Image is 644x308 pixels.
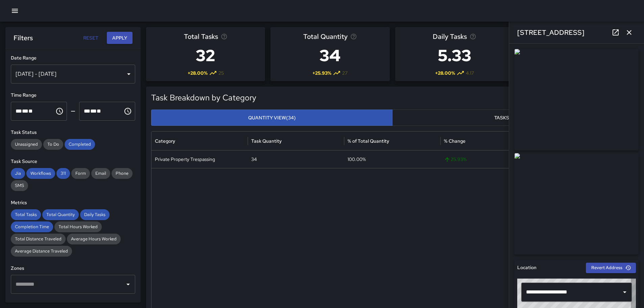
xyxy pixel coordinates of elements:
[433,42,476,69] h3: 5.33
[97,109,101,114] span: Meridiem
[303,42,357,69] h3: 34
[26,170,55,177] span: Workflows
[221,33,228,40] svg: Total number of tasks in the selected period, compared to the previous period.
[11,170,25,177] span: Jia
[56,168,70,179] div: 311
[348,138,389,144] div: % of Total Quantity
[444,138,466,144] div: % Change
[435,70,455,76] span: + 28.00 %
[312,70,331,76] span: + 25.93 %
[151,92,512,103] h5: Task Breakdown by Category
[90,109,97,114] span: Minutes
[14,32,33,43] h6: Filters
[444,151,533,168] span: 25.93 %
[65,141,95,148] span: Completed
[11,180,28,191] div: SMS
[43,139,63,150] div: To Do
[22,109,28,114] span: Minutes
[11,211,41,218] span: Total Tasks
[84,109,90,114] span: Hours
[470,33,476,40] svg: Average number of tasks per day in the selected period, compared to the previous period.
[392,110,634,126] button: Tasks View(32)
[80,209,110,220] div: Daily Tasks
[11,129,135,136] h6: Task Status
[11,248,72,255] span: Average Distance Traveled
[11,92,135,99] h6: Time Range
[342,70,348,76] span: 27
[11,168,25,179] div: Jia
[11,199,135,207] h6: Metrics
[350,33,357,40] svg: Total task quantity in the selected period, compared to the previous period.
[218,70,224,76] span: 25
[466,70,474,76] span: 4.17
[71,170,90,177] span: Form
[251,138,282,144] div: Task Quantity
[11,139,42,150] div: Unassigned
[11,182,28,189] span: SMS
[303,31,348,42] span: Total Quantity
[16,109,22,114] span: Hours
[26,168,55,179] div: Workflows
[151,150,248,168] div: Private Property Trespassing
[80,32,101,44] button: Reset
[56,170,70,177] span: 311
[11,265,135,272] h6: Zones
[67,236,121,242] span: Average Hours Worked
[11,221,53,232] div: Completion Time
[155,138,175,144] div: Category
[248,150,344,168] div: 34
[53,104,66,118] button: Choose time, selected time is 12:00 AM
[107,32,133,44] button: Apply
[123,280,133,289] button: Open
[67,234,121,244] div: Average Hours Worked
[43,141,63,148] span: To Do
[112,170,133,177] span: Phone
[184,31,218,42] span: Total Tasks
[433,31,467,42] span: Daily Tasks
[151,110,392,126] button: Quantity View(34)
[11,236,66,242] span: Total Distance Traveled
[91,170,110,177] span: Email
[112,168,133,179] div: Phone
[80,211,110,218] span: Daily Tasks
[11,234,66,244] div: Total Distance Traveled
[54,223,102,230] span: Total Hours Worked
[28,109,33,114] span: Meridiem
[11,54,135,62] h6: Date Range
[184,42,228,69] h3: 32
[54,221,102,232] div: Total Hours Worked
[188,70,208,76] span: + 28.00 %
[121,104,135,118] button: Choose time, selected time is 11:59 PM
[42,209,79,220] div: Total Quantity
[91,168,110,179] div: Email
[11,158,135,165] h6: Task Source
[11,246,72,257] div: Average Distance Traveled
[71,168,90,179] div: Form
[344,150,440,168] div: 100.00%
[11,65,135,84] div: [DATE] - [DATE]
[11,223,53,230] span: Completion Time
[11,209,41,220] div: Total Tasks
[11,141,42,148] span: Unassigned
[65,139,95,150] div: Completed
[42,211,79,218] span: Total Quantity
